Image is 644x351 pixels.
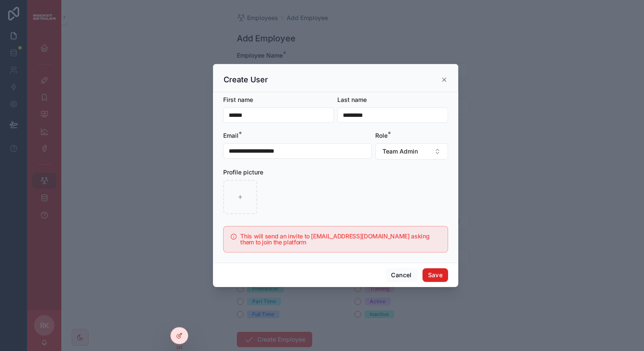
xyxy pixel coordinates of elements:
[224,75,268,85] h3: Create User
[223,168,263,176] span: Profile picture
[375,143,448,160] button: Select Button
[385,268,417,282] button: Cancel
[223,132,239,139] span: Email
[382,147,418,156] span: Team Admin
[423,268,448,282] button: Save
[240,233,441,245] h5: This will send an invite to brianfer928@gmail.com asking them to join the platform
[223,96,253,103] span: First name
[375,132,388,139] span: Role
[337,96,367,103] span: Last name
